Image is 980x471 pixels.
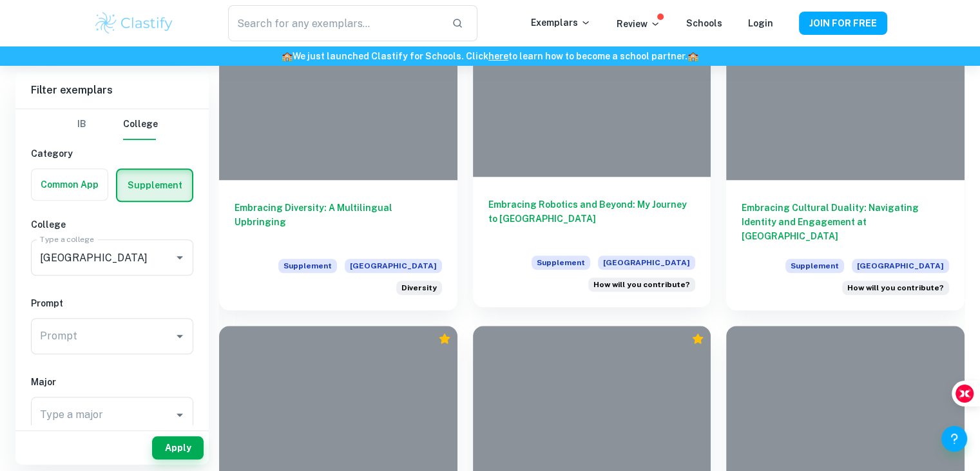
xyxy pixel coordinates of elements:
div: Premium [691,332,704,345]
button: Apply [152,436,204,459]
span: How will you contribute? [847,282,944,294]
span: Supplement [278,259,337,273]
h6: Embracing Robotics and Beyond: My Journey to [GEOGRAPHIC_DATA] [488,197,696,240]
span: Diversity [401,282,437,294]
button: Open [171,406,189,424]
button: IB [66,109,97,140]
button: Open [171,248,189,266]
div: We want to be sure we’re considering your application in the context of your personal experiences... [588,277,695,292]
div: Filter type choice [66,109,158,140]
p: Review [617,17,660,31]
button: Help and Feedback [941,426,967,452]
label: Type a college [40,234,93,245]
p: Exemplars [531,15,591,30]
a: Login [748,18,773,28]
span: [GEOGRAPHIC_DATA] [598,256,695,270]
h6: Filter exemplars [15,72,209,108]
button: Common App [32,169,108,200]
span: Supplement [532,256,590,270]
span: [GEOGRAPHIC_DATA] [852,259,949,273]
a: Embracing Cultural Duality: Navigating Identity and Engagement at [GEOGRAPHIC_DATA]Supplement[GEO... [726,1,965,310]
button: JOIN FOR FREE [799,12,887,35]
a: here [488,51,508,61]
h6: Major [31,375,193,389]
h6: Embracing Cultural Duality: Navigating Identity and Engagement at [GEOGRAPHIC_DATA] [742,201,949,243]
h6: Category [31,146,193,161]
div: Northwestern is a place where people with diverse backgrounds from all over the world can study, ... [396,281,442,295]
button: College [123,109,158,140]
span: 🏫 [282,51,293,61]
div: Premium [438,332,451,345]
span: How will you contribute? [593,279,690,290]
h6: Embracing Diversity: A Multilingual Upbringing [235,201,442,243]
a: Embracing Robotics and Beyond: My Journey to [GEOGRAPHIC_DATA]Supplement[GEOGRAPHIC_DATA]We want ... [473,1,711,310]
a: Schools [686,18,722,28]
a: Embracing Diversity: A Multilingual UpbringingSupplement[GEOGRAPHIC_DATA]Northwestern is a place ... [219,1,457,310]
span: 🏫 [687,51,698,61]
h6: College [31,217,193,232]
button: Supplement [117,170,192,201]
button: Open [171,327,189,345]
span: [GEOGRAPHIC_DATA] [345,259,442,273]
h6: Prompt [31,296,193,310]
input: Search for any exemplars... [228,5,441,41]
span: Supplement [785,259,844,273]
img: Clastify logo [93,10,175,36]
h6: We just launched Clastify for Schools. Click to learn how to become a school partner. [3,49,977,63]
div: We want to be sure we’re considering your application in the context of your personal experiences... [842,281,949,295]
